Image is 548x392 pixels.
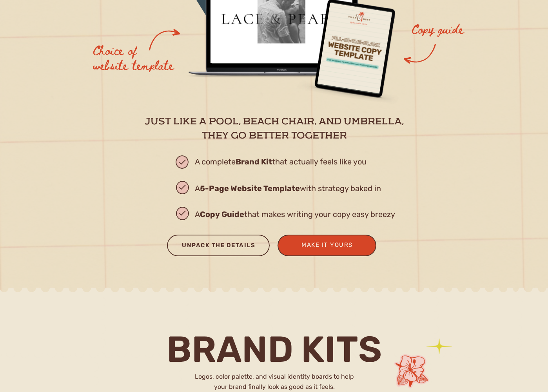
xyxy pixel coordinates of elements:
b: Copy Guide [200,210,244,219]
a: Make It Yours [289,240,365,250]
h2: A with strategy baked in [195,181,421,196]
h3: Choice of website template [93,42,174,73]
h2: Just like a pool, beach chair, and umbrella, they go better together [139,115,409,142]
h2: stand out [80,96,289,134]
a: Unpack the Details [174,240,263,253]
h2: Designed to [87,71,282,99]
b: Brand Kit [236,157,272,166]
b: 5-Page Website Template [200,184,300,193]
h2: brand kits [152,332,396,367]
h2: A that makes writing your copy easy breezy [195,207,414,222]
h2: A complete that actually feels like you [195,155,423,173]
h2: Built to perform [87,55,282,71]
h3: Copy guide [411,21,486,42]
